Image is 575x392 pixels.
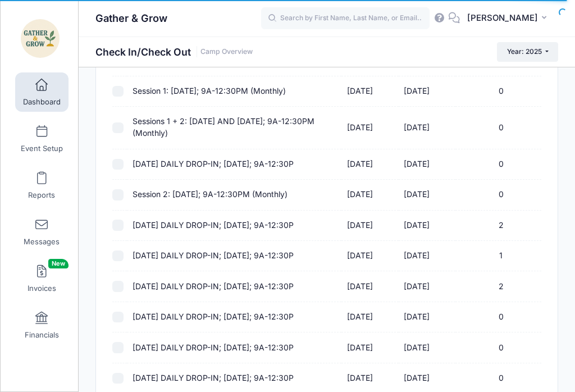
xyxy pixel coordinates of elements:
td: 0 [455,149,541,180]
td: [DATE] [341,107,399,149]
td: [DATE] [399,76,456,107]
span: Reports [28,190,55,200]
td: [DATE] [341,332,399,363]
a: Event Setup [15,119,69,158]
td: [DATE] [399,211,456,241]
a: Gather & Grow [1,12,79,65]
td: [DATE] DAILY DROP-IN; [DATE]; 9A-12:30P [127,149,341,180]
td: [DATE] DAILY DROP-IN; [DATE]; 9A-12:30P [127,241,341,271]
td: [DATE] DAILY DROP-IN; [DATE]; 9A-12:30P [127,332,341,363]
span: New [48,259,69,268]
h1: Gather & Grow [95,6,167,31]
td: [DATE] [341,149,399,180]
td: [DATE] [341,302,399,332]
td: [DATE] [399,271,456,302]
a: Reports [15,166,69,205]
td: [DATE] [399,302,456,332]
td: Session 2: [DATE]; 9A-12:30PM (Monthly) [127,180,341,210]
td: [DATE] [399,149,456,180]
td: 2 [455,211,541,241]
input: Search by First Name, Last Name, or Email... [261,7,430,30]
img: Gather & Grow [19,17,61,60]
td: [DATE] DAILY DROP-IN; [DATE]; 9A-12:30P [127,302,341,332]
td: [DATE] DAILY DROP-IN; [DATE]; 9A-12:30P [127,211,341,241]
a: Financials [15,306,69,345]
td: [DATE] [399,332,456,363]
td: [DATE] DAILY DROP-IN; [DATE]; 9A-12:30P [127,271,341,302]
td: 0 [455,302,541,332]
a: InvoicesNew [15,259,69,298]
button: [PERSON_NAME] [460,6,558,31]
span: Financials [25,330,59,340]
td: [DATE] [341,211,399,241]
span: Event Setup [21,144,63,153]
td: Session 1: [DATE]; 9A-12:30PM (Monthly) [127,76,341,107]
a: Messages [15,212,69,252]
span: Dashboard [23,97,61,107]
td: [DATE] [341,271,399,302]
td: [DATE] [341,76,399,107]
span: Messages [24,237,60,247]
td: [DATE] [341,180,399,210]
td: [DATE] [399,180,456,210]
td: 0 [455,107,541,149]
span: [PERSON_NAME] [467,12,538,24]
td: [DATE] [399,107,456,149]
td: Sessions 1 + 2: [DATE] AND [DATE]; 9A-12:30PM (Monthly) [127,107,341,149]
td: [DATE] [399,241,456,271]
a: Dashboard [15,72,69,112]
button: Year: 2025 [497,42,558,61]
span: Invoices [28,284,56,293]
td: [DATE] [341,241,399,271]
td: 0 [455,76,541,107]
td: 2 [455,271,541,302]
td: 0 [455,180,541,210]
h1: Check In/Check Out [95,46,253,58]
span: Year: 2025 [507,47,542,56]
td: 1 [455,241,541,271]
a: Camp Overview [200,48,253,56]
td: 0 [455,332,541,363]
